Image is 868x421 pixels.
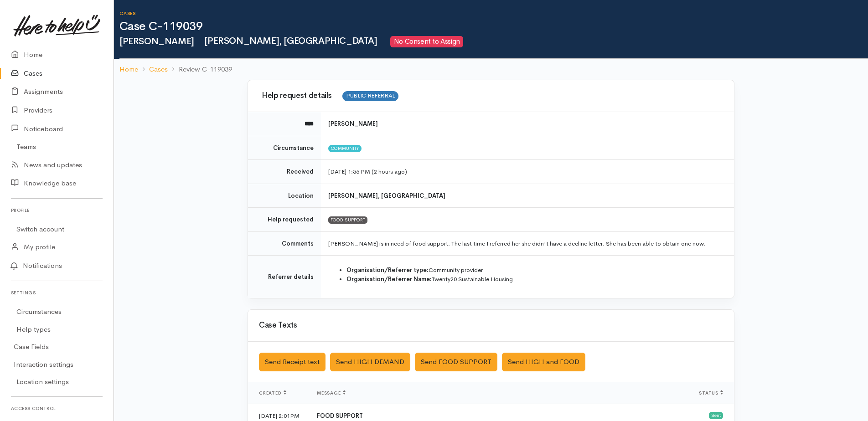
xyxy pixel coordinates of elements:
li: Twenty20 Sustainable Housing [346,275,723,284]
span: Status [699,390,723,396]
span: PUBLIC REFERRAL [342,91,398,101]
td: Referrer details [248,256,321,298]
h3: Case Texts [259,321,723,330]
td: Location [248,184,321,208]
h6: Cases [119,11,868,16]
h6: Settings [11,287,103,299]
b: [PERSON_NAME] [328,120,378,128]
a: Home [119,64,138,75]
li: Community provider [346,266,723,275]
strong: Organisation/Referrer Name: [346,275,432,283]
td: Circumstance [248,136,321,160]
span: Message [317,390,346,396]
button: Send FOOD SUPPORT [415,353,497,371]
strong: Organisation/Referrer type: [346,266,429,274]
button: Send HIGH DEMAND [330,353,410,371]
td: Comments [248,231,321,256]
td: Received [248,160,321,184]
td: [PERSON_NAME] is in need of food support. The last time I referred her she didn't have a decline ... [321,231,734,256]
h1: Case C-119039 [119,20,868,33]
button: Send HIGH and FOOD [502,353,585,371]
span: No Consent to Assign [390,36,463,47]
b: FOOD SUPPORT [317,412,363,420]
span: [PERSON_NAME], [GEOGRAPHIC_DATA] [200,35,377,46]
nav: breadcrumb [114,59,868,80]
td: Help requested [248,208,321,232]
div: Sent [709,412,723,419]
div: FOOD SUPPORT [328,216,367,224]
a: Cases [149,64,168,75]
h3: Help request details [259,91,723,101]
td: [DATE] 1:56 PM (2 hours ago) [321,160,734,184]
span: Created [259,390,286,396]
span: Community [328,145,362,152]
h2: [PERSON_NAME] [119,36,868,47]
button: Send Receipt text [259,353,325,371]
b: [PERSON_NAME], [GEOGRAPHIC_DATA] [328,192,445,200]
h6: Profile [11,204,103,216]
h6: Access control [11,402,103,415]
li: Review C-119039 [168,64,232,75]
